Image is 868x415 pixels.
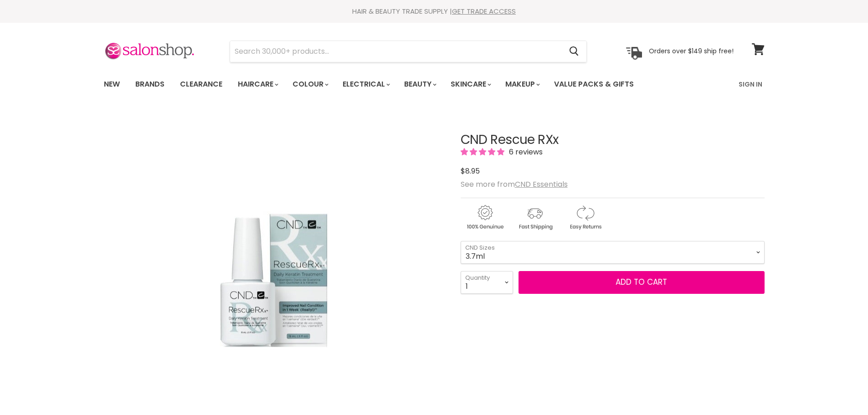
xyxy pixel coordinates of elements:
[231,75,284,94] a: Haircare
[461,133,765,147] h1: CND Rescue RXx
[461,271,513,294] select: Quantity
[547,75,641,94] a: Value Packs & Gifts
[649,47,734,55] p: Orders over $149 ship free!
[733,75,768,94] a: Sign In
[515,179,568,190] a: CND Essentials
[452,6,516,16] a: GET TRADE ACCESS
[616,277,667,287] span: Add to cart
[498,75,545,94] a: Makeup
[194,160,354,400] img: CND Rescue RXx
[336,75,395,94] a: Electrical
[461,166,480,176] span: $8.95
[461,147,506,157] span: 4.83 stars
[506,147,543,157] span: 6 reviews
[173,75,229,94] a: Clearance
[97,71,687,97] ul: Main menu
[444,75,497,94] a: Skincare
[461,204,509,231] img: genuine.gif
[562,41,586,62] button: Search
[92,7,776,16] div: HAIR & BEAUTY TRADE SUPPLY |
[561,204,609,231] img: returns.gif
[286,75,334,94] a: Colour
[397,75,442,94] a: Beauty
[230,41,587,62] form: Product
[461,179,568,190] span: See more from
[128,75,171,94] a: Brands
[97,75,127,94] a: New
[511,204,559,231] img: shipping.gif
[519,271,765,294] button: Add to cart
[92,71,776,97] nav: Main
[230,41,562,62] input: Search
